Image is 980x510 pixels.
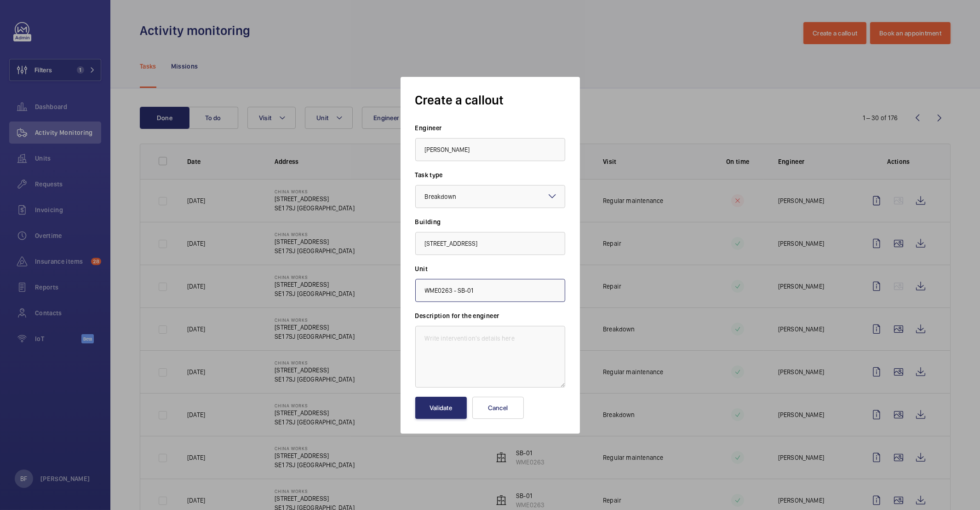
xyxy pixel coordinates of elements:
[415,279,565,302] input: Select an unit
[415,170,565,180] label: Task type
[415,138,565,161] input: Select an engineer
[415,123,565,133] label: Engineer
[415,264,565,273] label: Unit
[415,217,565,226] label: Building
[425,193,457,200] span: Breakdown
[415,397,467,419] button: Validate
[472,397,524,419] button: Cancel
[415,311,565,320] label: Description for the engineer
[415,232,565,255] input: Select a building
[415,92,565,109] h1: Create a callout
